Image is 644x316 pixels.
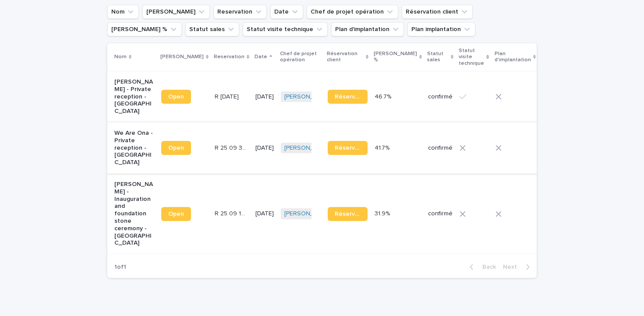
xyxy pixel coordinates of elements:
p: 31.9% [375,208,392,218]
span: Next [503,264,522,270]
span: Open [168,211,184,217]
p: Reservation [214,52,244,62]
a: Réservation [328,141,368,155]
p: R 25 09 1853 [215,91,241,101]
p: [PERSON_NAME] [160,52,204,62]
button: Réservation client [402,5,473,19]
p: confirmé [428,210,453,218]
button: Statut sales [185,22,239,36]
a: Open [161,207,191,221]
a: Réservation [328,90,368,104]
button: Chef de projet opération [307,5,398,19]
a: [PERSON_NAME] [284,93,332,101]
a: Open [161,90,191,104]
p: R 25 09 1652 [215,208,250,218]
a: Réservation [328,207,368,221]
p: [DATE] [255,93,274,101]
p: Réservation client [327,49,364,65]
p: confirmé [428,144,453,152]
p: Date [255,52,267,62]
button: Plan implantation [407,22,475,36]
p: [PERSON_NAME] % [374,49,417,65]
button: Plan d'implantation [331,22,404,36]
tr: [PERSON_NAME] - Inauguration and foundation stone ceremony - [GEOGRAPHIC_DATA]OpenR 25 09 1652R 2... [107,173,592,254]
button: Statut visite technique [243,22,328,36]
button: Back [463,263,499,271]
tr: [PERSON_NAME] - Private reception - [GEOGRAPHIC_DATA]OpenR [DATE]R [DATE] [DATE][PERSON_NAME] Rés... [107,71,592,122]
p: R 25 09 396 [215,143,250,152]
button: Nom [107,5,139,19]
tr: We Are Ona - Private reception - [GEOGRAPHIC_DATA]OpenR 25 09 396R 25 09 396 [DATE][PERSON_NAME] ... [107,122,592,173]
p: Plan d'implantation [495,49,531,65]
p: [DATE] [255,210,274,218]
span: Open [168,145,184,151]
span: Réservation [335,94,361,100]
span: Réservation [335,211,361,217]
p: 1 of 1 [107,256,133,278]
p: [DATE] [255,144,274,152]
span: Réservation [335,145,361,151]
a: Open [161,141,191,155]
p: We Are Ona - Private reception - [GEOGRAPHIC_DATA] [114,130,154,166]
p: Statut visite technique [459,46,484,68]
button: Lien Stacker [142,5,210,19]
p: 41.7% [375,143,391,152]
a: [PERSON_NAME] [284,210,332,218]
p: Chef de projet opération [280,49,322,65]
p: [PERSON_NAME] - Inauguration and foundation stone ceremony - [GEOGRAPHIC_DATA] [114,181,154,247]
p: Statut sales [427,49,449,65]
button: Marge % [107,22,182,36]
button: Reservation [213,5,267,19]
span: Open [168,94,184,100]
button: Next [499,263,537,271]
span: Back [477,264,496,270]
a: [PERSON_NAME] [284,144,332,152]
p: [PERSON_NAME] - Private reception - [GEOGRAPHIC_DATA] [114,78,154,115]
p: 46.7% [375,91,393,101]
p: Nom [114,52,127,62]
button: Date [270,5,303,19]
p: confirmé [428,93,453,101]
